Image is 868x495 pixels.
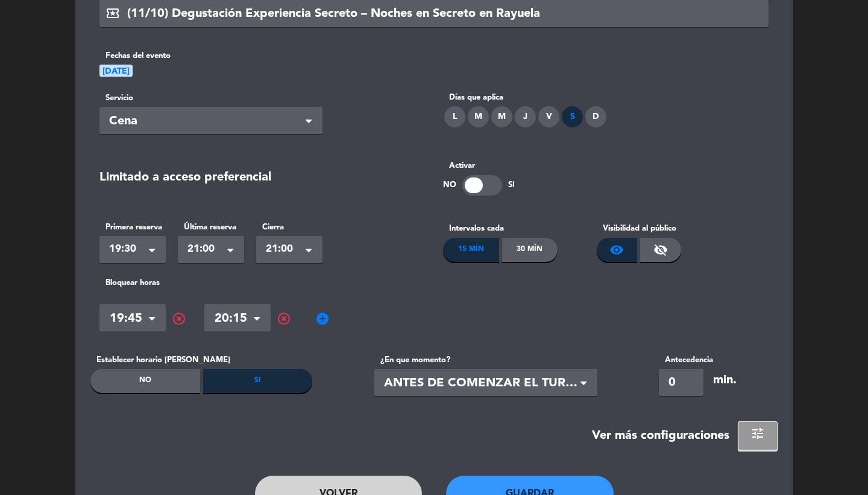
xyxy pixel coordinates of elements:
span: visibility_off [653,243,668,257]
label: Visibilidad al público [597,222,769,235]
div: Si [203,369,313,393]
label: Antecedencia [659,354,713,366]
span: Cena [109,112,303,132]
div: Días que aplica [443,91,769,104]
span: 19:30 [109,241,146,258]
span: add_circle [315,311,330,326]
span: 21:00 [187,241,225,258]
label: Cierra [256,221,322,234]
div: L [444,106,465,127]
label: Establecer horario [PERSON_NAME] [90,354,312,366]
span: ANTES DE COMENZAR EL TURNO [384,374,578,394]
div: M [468,106,489,127]
span: local_activity [105,6,120,21]
div: J [515,106,536,127]
div: No [90,369,200,393]
label: Intervalos cada [443,222,597,235]
div: min. [713,371,737,391]
div: Ver más configuraciones [592,426,729,446]
input: 0 [659,369,703,396]
button: tune [738,421,778,450]
div: Limitado a acceso preferencial [99,168,271,188]
label: Servicio [99,92,322,104]
label: Bloquear horas [99,276,769,289]
label: Activar [443,159,515,172]
label: ¿En que momento? [374,354,597,366]
div: [DATE] [99,65,133,77]
span: tune [750,426,765,441]
div: 15 Mín [443,238,499,262]
div: S [562,106,583,127]
label: Primera reserva [99,221,166,234]
div: V [538,106,559,127]
span: highlight_off [277,311,291,326]
span: 21:00 [266,241,303,258]
span: highlight_off [172,311,186,326]
div: Fechas del evento [99,49,769,62]
label: Última reserva [178,221,244,234]
div: 30 Mín [502,238,558,262]
div: D [585,106,606,127]
div: M [491,106,512,127]
span: visibility [609,243,624,257]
